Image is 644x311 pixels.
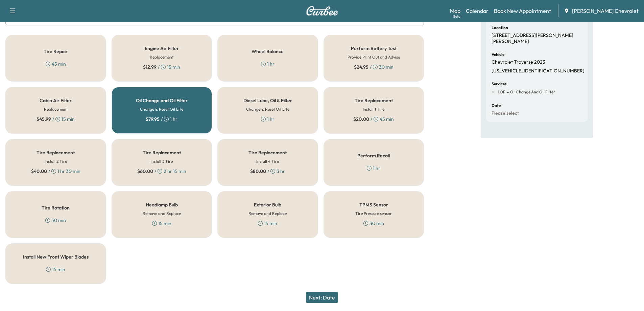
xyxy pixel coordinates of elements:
div: / 1 hr 30 min [31,168,80,175]
h6: Provide Print Out and Advise [348,54,400,60]
span: Oil Change and Oil Filter [509,89,555,95]
h6: Change & Reset Oil Life [246,106,289,112]
h5: Headlamp Bulb [146,202,178,207]
h6: Install 1 Tire [363,106,384,112]
h6: Remove and Replace [248,210,287,217]
span: $ 12.99 [143,64,157,70]
h6: Install 4 Tire [256,158,279,164]
h5: TPMS Sensor [359,202,388,207]
div: / 2 hr 15 min [137,168,186,175]
div: / 15 min [143,64,180,70]
div: / 3 hr [250,168,285,175]
h5: Diesel Lube, Oil & Filter [243,98,292,103]
span: $ 60.00 [137,168,153,175]
div: 45 min [46,61,66,67]
h5: Perform Recall [357,153,390,158]
a: Book New Appointment [494,7,551,15]
span: LOF [498,89,505,95]
h5: Tire Replacement [143,150,181,155]
div: 30 min [45,217,66,224]
h5: Cabin Air Filter [40,98,72,103]
h6: Location [492,26,508,30]
img: Curbee Logo [306,6,338,16]
span: $ 24.95 [354,64,368,70]
a: MapBeta [450,7,460,15]
h6: Replacement [44,106,68,112]
span: - [505,89,509,95]
h5: Exterior Bulb [254,202,281,207]
div: 1 hr [367,165,380,172]
h5: Wheel Balance [252,49,284,54]
span: $ 40.00 [31,168,47,175]
div: / 15 min [37,116,75,123]
div: 1 hr [261,61,275,67]
h6: Tire Pressure sensor [355,210,392,217]
p: [US_VEHICLE_IDENTIFICATION_NUMBER] [492,68,585,74]
h5: Tire Replacement [248,150,287,155]
h5: Install New Front Wiper Blades [23,254,89,259]
h6: Services [492,82,506,86]
h6: Remove and Replace [143,210,181,217]
h6: Install 3 Tire [150,158,173,164]
h6: Vehicle [492,52,504,57]
div: 30 min [363,220,384,227]
h5: Tire Repair [44,49,68,54]
div: 15 min [152,220,171,227]
span: $ 20.00 [353,116,369,123]
a: Calendar [466,7,488,15]
h5: Tire Rotation [42,205,70,210]
button: Next: Date [306,292,338,303]
h6: Date [492,104,501,108]
div: / 30 min [354,64,393,70]
h5: Tire Replacement [355,98,393,103]
span: $ 45.99 [37,116,51,123]
div: 15 min [258,220,277,227]
div: / 1 hr [146,116,177,123]
span: $ 80.00 [250,168,266,175]
p: Please select [492,110,519,116]
div: 15 min [46,266,65,273]
h6: Install 2 Tire [45,158,67,164]
h6: Replacement [150,54,173,60]
p: [STREET_ADDRESS][PERSON_NAME][PERSON_NAME] [492,32,582,44]
h6: Change & Reset Oil Life [140,106,183,112]
p: Chevrolet Traverse 2023 [492,59,545,65]
div: 1 hr [261,116,275,123]
div: / 45 min [353,116,394,123]
h5: Engine Air Filter [145,46,179,51]
h5: Oil Change and Oil Filter [136,98,188,103]
span: [PERSON_NAME] Chevrolet [572,7,639,15]
div: Beta [453,14,460,19]
h5: Perform Battery Test [351,46,397,51]
span: $ 79.95 [146,116,160,123]
h5: Tire Replacement [37,150,75,155]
